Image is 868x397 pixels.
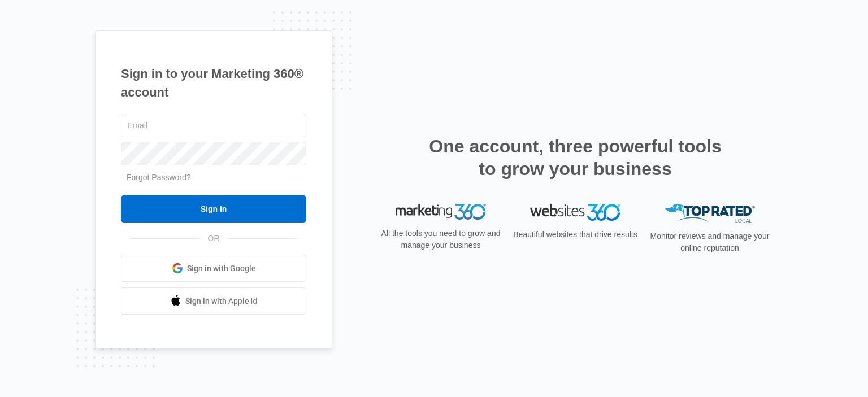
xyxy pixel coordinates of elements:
span: Sign in with Google [187,263,256,274]
h2: One account, three powerful tools to grow your business [426,135,725,180]
input: Email [121,114,306,137]
p: Beautiful websites that drive results [512,229,639,241]
img: Marketing 360 [396,204,486,220]
span: Sign in with Apple Id [185,295,258,307]
img: Top Rated Local [665,204,755,223]
a: Sign in with Google [121,255,306,282]
p: Monitor reviews and manage your online reputation [646,230,773,254]
h1: Sign in to your Marketing 360® account [121,64,306,102]
p: All the tools you need to grow and manage your business [377,228,504,251]
input: Sign In [121,195,306,223]
span: OR [200,233,228,245]
img: Websites 360 [530,204,620,220]
a: Sign in with Apple Id [121,287,306,315]
a: Forgot Password? [127,173,191,182]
